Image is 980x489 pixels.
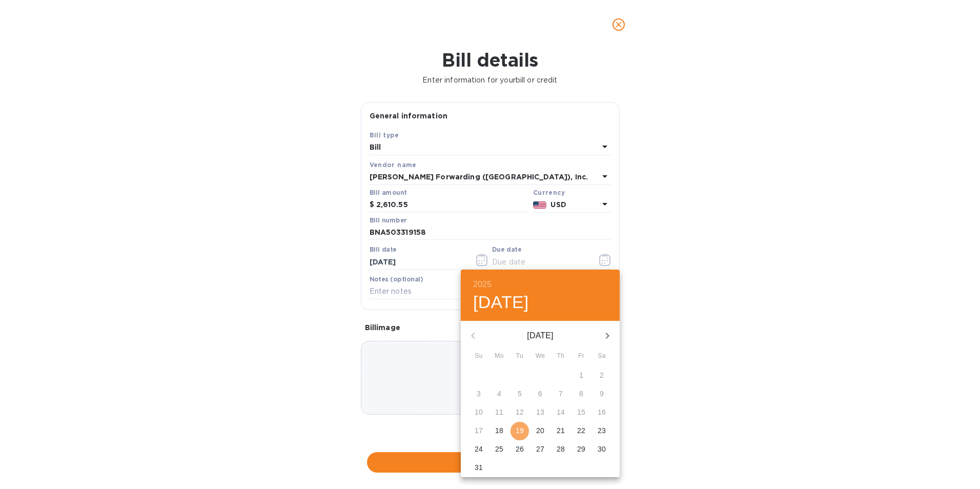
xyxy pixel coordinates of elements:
[469,459,488,477] button: 31
[552,422,570,440] button: 21
[572,422,590,440] button: 22
[557,425,565,436] p: 21
[475,462,483,473] p: 31
[593,351,611,361] span: Sa
[531,351,549,361] span: We
[511,351,529,361] span: Tu
[469,440,488,459] button: 24
[511,440,529,459] button: 26
[511,422,529,440] button: 19
[469,351,488,361] span: Su
[572,351,590,361] span: Fr
[516,444,524,454] p: 26
[473,277,492,292] button: 2025
[531,422,549,440] button: 20
[495,425,503,436] p: 18
[516,425,524,436] p: 19
[490,351,508,361] span: Mo
[593,440,611,459] button: 30
[475,444,483,454] p: 24
[598,444,606,454] p: 30
[577,425,585,436] p: 22
[552,351,570,361] span: Th
[495,444,503,454] p: 25
[531,440,549,459] button: 27
[577,444,585,454] p: 29
[557,444,565,454] p: 28
[473,292,529,313] button: [DATE]
[552,440,570,459] button: 28
[490,440,508,459] button: 25
[485,330,595,342] p: [DATE]
[490,422,508,440] button: 18
[536,425,544,436] p: 20
[593,422,611,440] button: 23
[572,440,590,459] button: 29
[598,425,606,436] p: 23
[536,444,544,454] p: 27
